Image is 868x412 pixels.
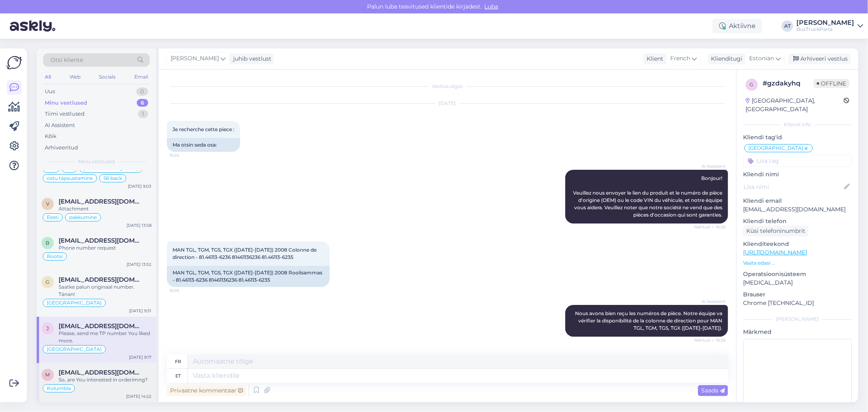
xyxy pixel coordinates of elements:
[47,254,63,259] span: Rootsi
[45,88,55,96] div: Uus
[47,176,93,181] span: ostu täpsustamine
[59,198,143,205] span: veiko.paimla@gmail.com
[782,20,793,32] div: AT
[47,347,102,352] span: [GEOGRAPHIC_DATA]
[169,152,200,158] span: 16:26
[743,226,809,237] div: Küsi telefoninumbrit
[129,354,151,360] div: [DATE] 9:17
[743,240,852,248] p: Klienditeekond
[694,224,726,230] span: Nähtud ✓ 16:26
[59,322,143,330] span: jellouliandco@gmail.com
[45,110,85,118] div: Tiimi vestlused
[743,170,852,179] p: Kliendi nimi
[167,385,246,396] div: Privaatne kommentaar
[743,259,852,267] p: Vaata edasi ...
[46,372,50,378] span: m
[97,72,117,82] div: Socials
[701,387,725,394] span: Saada
[127,261,151,267] div: [DATE] 13:52
[137,99,148,107] div: 6
[127,222,151,228] div: [DATE] 13:58
[59,283,151,298] div: Saatke palun originaal number. Tänan!
[694,337,726,343] span: Nähtud ✓ 16:26
[59,205,151,213] div: Attachment
[763,79,813,88] div: # gzdakyhq
[743,182,842,191] input: Lisa nimi
[743,217,852,226] p: Kliendi telefon
[59,376,151,384] div: So, are You interested in orderimng?
[743,121,852,128] div: Kliendi info
[743,299,852,307] p: Chrome [TECHNICAL_ID]
[749,54,774,63] span: Estonian
[59,369,143,376] span: mrjapan68@hotmail.com
[167,100,728,107] div: [DATE]
[743,249,807,256] a: [URL][DOMAIN_NAME]
[167,83,728,90] div: Vestlus algas
[743,328,852,336] p: Märkmed
[128,183,151,189] div: [DATE] 9:03
[46,240,50,246] span: b
[743,278,852,287] p: [MEDICAL_DATA]
[103,176,122,181] span: S6 back
[129,308,151,314] div: [DATE] 9:31
[46,279,50,285] span: g
[643,55,663,63] div: Klient
[743,316,852,323] div: [PERSON_NAME]
[169,287,200,294] span: 16:26
[788,53,851,64] div: Arhiveeri vestlus
[45,121,75,129] div: AI Assistent
[47,386,71,391] span: Kolumbia
[136,88,148,96] div: 0
[59,330,151,344] div: Please, send me TP number You liked more.
[796,20,854,26] div: [PERSON_NAME]
[171,54,219,63] span: [PERSON_NAME]
[167,266,330,287] div: MAN TGL, TGM, TGS, TGX ([DATE]-[DATE]) 2008 Roolisammas - 81.46113-6236 81461136236 81.46113-6235
[746,96,844,114] div: [GEOGRAPHIC_DATA], [GEOGRAPHIC_DATA]
[45,144,78,152] div: Arhiveeritud
[59,244,151,252] div: Phone number request
[59,237,143,244] span: ba.akeri.ab@gmail.com
[813,79,849,88] span: Offline
[750,81,754,88] span: g
[43,72,52,82] div: All
[575,310,724,331] span: Nous avons bien reçu les numéros de pièce. Notre équipe va vérifier la disponibilité de la colonn...
[175,369,181,383] div: et
[47,300,102,305] span: [GEOGRAPHIC_DATA]
[695,163,726,169] span: AI Assistent
[69,215,97,220] span: pakkumine
[59,276,143,283] span: grinder831@windowslive.com
[173,247,318,260] span: MAN TGL, TGM, TGS, TGX ([DATE]-[DATE]) 2008 Colonne de direction - 81.46113-6236 81461136236 81.4...
[743,290,852,299] p: Brauser
[708,55,742,63] div: Klienditugi
[743,155,852,167] input: Lisa tag
[126,393,151,399] div: [DATE] 14:22
[138,110,148,118] div: 1
[670,54,690,63] span: French
[173,126,234,132] span: Je recherche cette piece :
[68,72,82,82] div: Web
[46,325,49,331] span: j
[713,19,762,33] div: Aktiivne
[47,215,59,220] span: Eesti
[45,99,87,107] div: Minu vestlused
[796,20,863,33] a: [PERSON_NAME]BusTruckParts
[743,197,852,205] p: Kliendi email
[796,26,854,33] div: BusTruckParts
[50,56,83,64] span: Otsi kliente
[743,133,852,142] p: Kliendi tag'id
[133,72,150,82] div: Email
[46,201,49,207] span: v
[175,355,181,368] div: fr
[7,55,22,70] img: Askly Logo
[743,270,852,278] p: Operatsioonisüsteem
[482,3,501,10] span: Luba
[748,146,803,151] span: [GEOGRAPHIC_DATA]
[78,158,115,165] span: Minu vestlused
[743,205,852,214] p: [EMAIL_ADDRESS][DOMAIN_NAME]
[167,138,240,152] div: Ma otsin seda osa:
[695,298,726,305] span: AI Assistent
[230,55,271,63] div: juhib vestlust
[45,132,57,140] div: Kõik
